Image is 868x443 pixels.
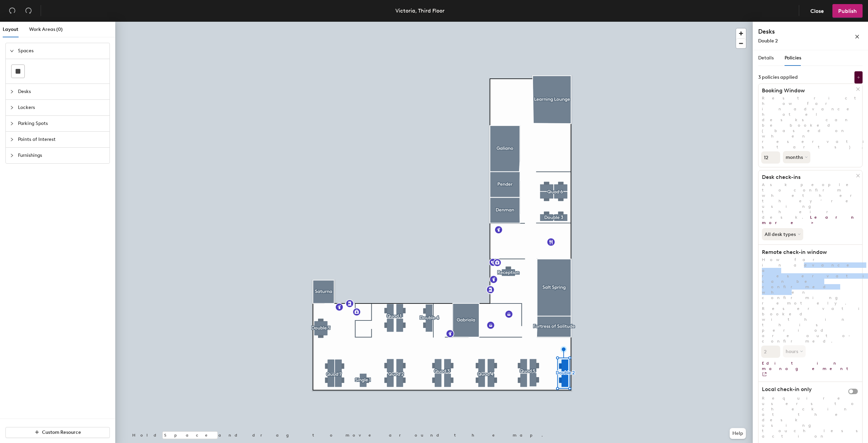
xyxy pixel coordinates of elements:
[762,228,803,240] button: All desk types
[758,257,862,344] p: How far in advance a reservation can be confirmed when confirming remotely. Reservations booked w...
[730,428,746,439] button: Help
[395,6,445,15] div: Victoria, Third Floor
[805,4,830,18] button: Close
[10,106,14,110] span: collapsed
[783,345,806,357] button: hours
[758,87,856,94] h1: Booking Window
[758,95,862,150] p: Restrict how far in advance hotel desks can be booked (based on when reservation starts).
[5,427,110,438] button: Custom Resource
[783,151,810,163] button: months
[18,100,105,115] span: Lockers
[758,386,856,393] h1: Local check-in only
[758,249,856,256] h1: Remote check-in window
[785,55,801,61] span: Policies
[838,8,857,14] span: Publish
[810,8,824,14] span: Close
[18,43,105,59] span: Spaces
[758,174,856,181] h1: Desk check-ins
[758,358,862,377] a: Edit in management
[855,34,860,39] span: close
[3,26,18,32] span: Layout
[29,26,63,32] span: Work Areas (0)
[5,4,19,18] button: Undo (⌘ + Z)
[762,182,865,225] span: Ask people to confirm whether they’re using their desk.
[18,116,105,131] span: Parking Spots
[22,4,35,18] button: Redo (⌘ + ⇧ + Z)
[10,49,14,53] span: expanded
[18,148,105,163] span: Furnishings
[758,27,833,36] h4: Desks
[10,90,14,94] span: collapsed
[10,137,14,142] span: collapsed
[758,38,778,44] span: Double 2
[832,4,863,18] button: Publish
[758,55,774,61] span: Details
[758,75,798,80] div: 3 policies applied
[762,215,857,225] a: Learn more >
[18,84,105,99] span: Desks
[10,153,14,158] span: collapsed
[9,7,16,14] span: undo
[42,429,81,435] span: Custom Resource
[10,122,14,126] span: collapsed
[18,132,105,147] span: Points of Interest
